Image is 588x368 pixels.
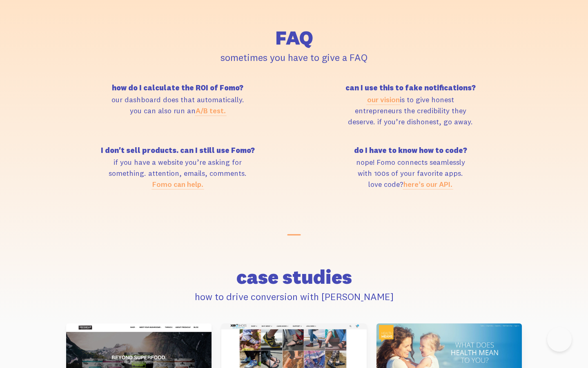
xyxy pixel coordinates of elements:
[66,84,289,92] h5: how do I calculate the ROI of Fomo?
[66,157,289,190] p: if you have a website you’re asking for something. attention, emails, comments.
[299,94,522,127] p: is to give honest entrepreneurs the credibility they deserve. if you’re dishonest, go away.
[152,180,203,189] a: Fomo can help.
[299,84,522,92] h5: can I use this to fake notifications?
[547,327,572,352] iframe: Help Scout Beacon - Open
[403,180,452,189] a: here’s our API.
[66,267,522,287] h2: case studies
[66,94,289,116] p: our dashboard does that automatically. you can also run an
[299,157,522,190] p: nope! Fomo connects seamlessly with 100s of your favorite apps. love code?
[367,95,400,104] a: our vision
[66,289,522,304] p: how to drive conversion with [PERSON_NAME]
[66,50,522,65] p: sometimes you have to give a FAQ
[299,147,522,154] h5: do I have to know how to code?
[196,106,226,115] a: A/B test.
[66,28,522,47] h2: FAQ
[66,147,289,154] h5: I don't sell products. can I still use Fomo?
